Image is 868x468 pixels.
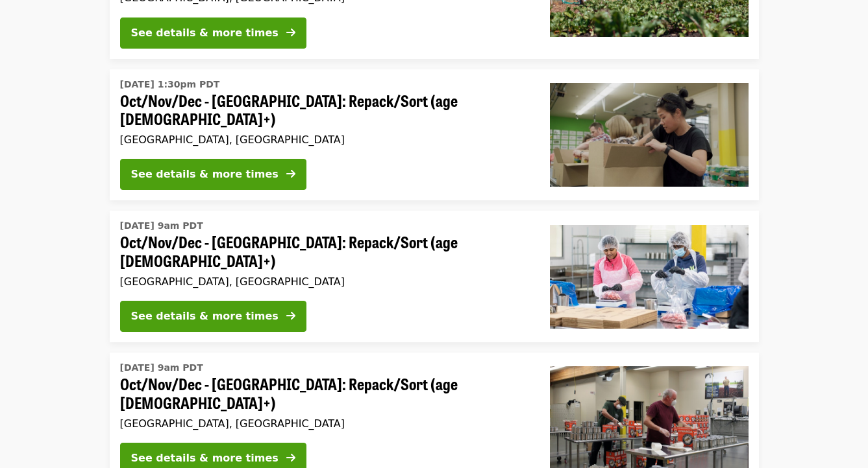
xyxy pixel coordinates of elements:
span: Oct/Nov/Dec - [GEOGRAPHIC_DATA]: Repack/Sort (age [DEMOGRAPHIC_DATA]+) [120,375,529,412]
button: See details & more times [120,301,306,332]
i: arrow-right icon [286,27,295,39]
i: arrow-right icon [286,452,295,464]
div: [GEOGRAPHIC_DATA], [GEOGRAPHIC_DATA] [120,275,529,288]
button: See details & more times [120,18,306,49]
div: [GEOGRAPHIC_DATA], [GEOGRAPHIC_DATA] [120,134,529,146]
img: Oct/Nov/Dec - Portland: Repack/Sort (age 8+) organized by Oregon Food Bank [550,83,749,187]
button: See details & more times [120,159,306,190]
span: Oct/Nov/Dec - [GEOGRAPHIC_DATA]: Repack/Sort (age [DEMOGRAPHIC_DATA]+) [120,91,529,129]
a: See details for "Oct/Nov/Dec - Portland: Repack/Sort (age 8+)" [110,69,759,201]
img: Oct/Nov/Dec - Beaverton: Repack/Sort (age 10+) organized by Oregon Food Bank [550,225,749,329]
span: Oct/Nov/Dec - [GEOGRAPHIC_DATA]: Repack/Sort (age [DEMOGRAPHIC_DATA]+) [120,233,529,270]
i: arrow-right icon [286,168,295,180]
time: [DATE] 9am PDT [120,219,203,233]
i: arrow-right icon [286,310,295,322]
time: [DATE] 1:30pm PDT [120,78,220,91]
time: [DATE] 9am PDT [120,361,203,375]
div: See details & more times [131,167,279,182]
div: See details & more times [131,25,279,41]
div: See details & more times [131,309,279,324]
a: See details for "Oct/Nov/Dec - Beaverton: Repack/Sort (age 10+)" [110,211,759,342]
div: [GEOGRAPHIC_DATA], [GEOGRAPHIC_DATA] [120,417,529,430]
div: See details & more times [131,450,279,466]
